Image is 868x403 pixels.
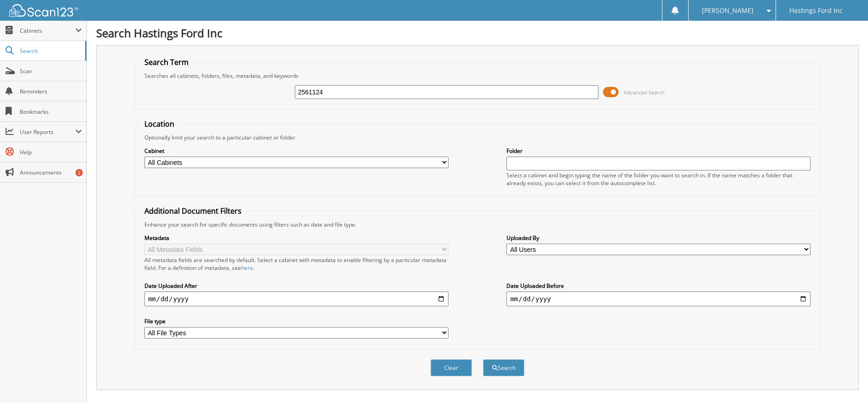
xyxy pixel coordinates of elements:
span: Cabinets [20,27,75,35]
span: User Reports [20,128,75,136]
span: Scan [20,67,82,75]
div: Enhance your search for specific documents using filters such as date and file type. [140,221,815,228]
legend: Additional Document Filters [140,206,246,216]
span: Help [20,148,82,156]
legend: Location [140,119,179,129]
span: Advanced Search [624,89,665,96]
label: Uploaded By [506,234,811,242]
input: end [506,292,811,306]
span: Hastings Ford Inc [789,8,843,13]
button: Clear [431,359,472,376]
img: scan123-logo-white.svg [9,4,78,17]
span: Bookmarks [20,108,82,116]
span: Announcements [20,169,82,176]
div: Optionally limit your search to a particular cabinet or folder [140,134,815,141]
label: Folder [506,147,811,155]
div: Searches all cabinets, folders, files, metadata, and keywords [140,72,815,80]
h1: Search Hastings Ford Inc [96,25,859,41]
input: start [144,292,448,306]
label: File type [144,317,448,325]
label: Cabinet [144,147,448,155]
label: Date Uploaded Before [506,282,811,290]
label: Metadata [144,234,448,242]
div: 2 [75,169,83,176]
span: Reminders [20,88,82,95]
legend: Search Term [140,57,193,67]
a: here [241,264,253,272]
div: Select a cabinet and begin typing the name of the folder you want to search in. If the name match... [506,171,811,187]
label: Date Uploaded After [144,282,448,290]
div: All metadata fields are searched by default. Select a cabinet with metadata to enable filtering b... [144,256,448,272]
span: Search [20,47,80,55]
button: Search [483,359,524,376]
span: [PERSON_NAME] [702,8,753,13]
